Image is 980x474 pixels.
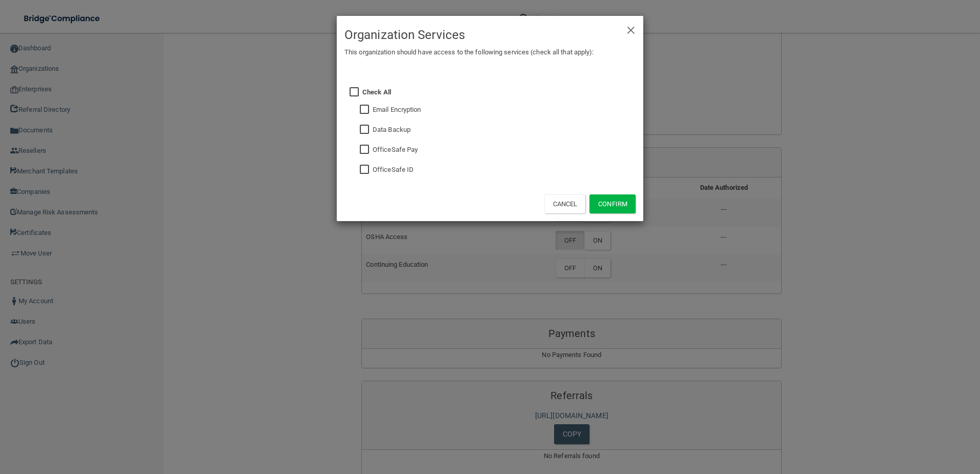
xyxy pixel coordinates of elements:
button: Cancel [544,194,586,213]
label: OfficeSafe ID [373,164,414,176]
label: Data Backup [373,124,411,136]
strong: Check All [362,88,391,96]
button: Confirm [589,194,636,213]
label: Email Encryption [373,104,421,116]
span: × [626,18,636,39]
label: OfficeSafe Pay [373,144,418,156]
h4: Organization Services [344,24,636,46]
p: This organization should have access to the following services (check all that apply): [344,46,636,58]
